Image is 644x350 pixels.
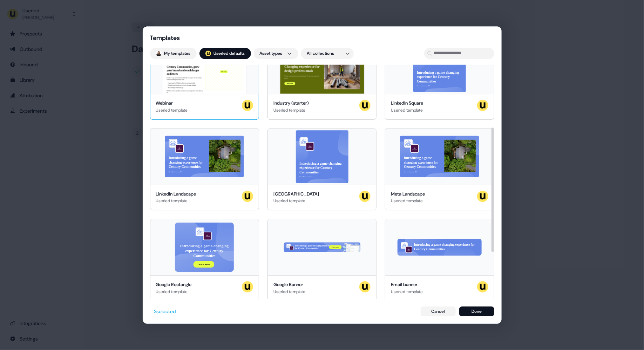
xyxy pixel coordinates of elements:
img: userled logo [242,281,253,292]
button: Introducing a game-changing experience for Century CommunitiesEmail bannerUserled templateuserled... [385,219,494,301]
div: 2 selected [154,308,176,315]
div: Userled template [273,288,305,295]
img: userled logo [477,191,488,202]
div: Userled template [391,288,423,295]
div: Google Rectangle [156,281,192,288]
img: Geneviève [156,51,162,56]
div: Email banner [391,281,423,288]
div: LinkedIn Square [391,100,423,107]
button: Introducing a Game-Changing experience for design professionalsWe take your ideas and make them h... [267,37,377,120]
img: userled logo [205,51,211,56]
img: userled logo [242,191,253,202]
div: LinkedIn Landscape [156,191,196,198]
button: Asset types [254,48,298,59]
img: userled logo [477,100,488,111]
img: userled logo [359,191,371,202]
div: Userled template [156,288,192,295]
button: userled logo;Userled defaults [199,48,251,59]
div: Userled template [391,197,425,204]
span: All collections [307,50,334,57]
button: Done [459,306,494,316]
div: [GEOGRAPHIC_DATA] [273,191,319,198]
div: Userled template [273,107,309,114]
div: Userled template [156,197,196,204]
button: Introducing a game-changing experience for Century CommunitiesLearn moreGoogle RectangleUserled t... [150,219,259,301]
button: Introducing a game-changing experience for Century CommunitiesSee what we can do![GEOGRAPHIC_DATA... [267,128,377,211]
button: 2selected [150,306,180,317]
button: Introducing a game-changing experience for Century CommunitiesSee what we can do!Meta LandscapeUs... [385,128,494,211]
div: Meta Landscape [391,191,425,198]
div: Userled template [391,107,423,114]
button: Cancel [421,306,456,316]
div: Industry (starter) [273,100,309,107]
button: My templates [150,48,197,59]
div: Google Banner [273,281,305,288]
div: Userled template [273,197,319,204]
div: Templates [150,34,220,42]
button: Introducing a game-changing experience for Century CommunitiesSee what we can do!LinkedIn Landsca... [150,128,259,211]
button: All collections [301,48,354,59]
img: userled logo [242,100,253,111]
div: Webinar [156,100,188,107]
img: userled logo [359,100,371,111]
button: Introducing a game-changing experience for Century CommunitiesLearn moreGoogle BannerUserled temp... [267,219,377,301]
img: userled logo [359,281,371,292]
div: Userled template [156,107,188,114]
button: Introducing a game-changing experience for Century CommunitiesSee what we can do!LinkedIn SquareU... [385,37,494,120]
button: Century Communities, grow your brand and reach larger audiencesLearn how to get started with User... [150,37,259,120]
img: userled logo [477,281,488,292]
div: ; [205,51,211,56]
